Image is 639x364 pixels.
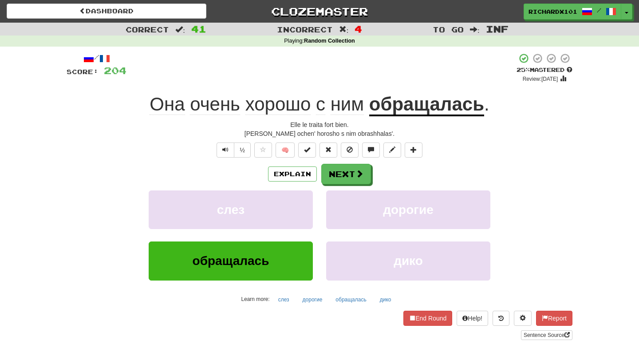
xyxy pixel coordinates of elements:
span: . [484,94,489,115]
button: Report [536,311,572,326]
button: слез [273,293,294,306]
button: слез [149,190,313,229]
button: Set this sentence to 100% Mastered (alt+m) [298,142,316,158]
button: Round history (alt+y) [493,311,509,326]
button: Add to collection (alt+a) [405,142,422,158]
button: ½ [234,142,251,158]
button: 🧠 [276,142,295,158]
span: ним [331,94,364,115]
div: Mastered [517,66,572,74]
div: Text-to-speech controls [215,142,251,158]
span: 4 [355,24,362,34]
button: Discuss sentence (alt+u) [362,142,380,158]
span: 204 [104,65,126,76]
button: Next [321,164,371,184]
button: Reset to 0% Mastered (alt+r) [319,142,337,158]
button: дико [375,293,396,306]
button: дико [326,241,490,280]
button: Play sentence audio (ctl+space) [217,142,234,158]
span: очень [190,94,240,115]
span: хорошо [245,94,311,115]
button: дорогие [326,190,490,229]
span: Inf [486,24,509,34]
span: 25 % [517,66,530,73]
a: RichardX101 / [524,4,621,20]
u: обращалась [369,94,484,116]
span: : [339,26,349,33]
span: / [597,7,601,13]
span: : [175,26,185,33]
span: дорогие [383,203,434,217]
span: To go [433,25,464,34]
button: Edit sentence (alt+d) [383,142,401,158]
button: дорогие [298,293,327,306]
span: : [470,26,480,33]
span: RichardX101 [529,8,577,16]
button: Ignore sentence (alt+i) [341,142,359,158]
span: с [316,94,325,115]
a: Dashboard [7,4,206,19]
span: слез [217,203,245,217]
small: Learn more: [241,296,270,302]
a: Clozemaster [220,4,419,19]
span: Incorrect [277,25,333,34]
button: Favorite sentence (alt+f) [254,142,272,158]
div: / [67,53,126,64]
button: Help! [457,311,488,326]
small: Review: [DATE] [523,76,558,82]
strong: Random Collection [304,38,355,44]
span: Она [150,94,185,115]
span: Correct [126,25,169,34]
button: обращалась [331,293,371,306]
button: обращалась [149,241,313,280]
div: Elle le traita fort bien. [67,120,572,129]
button: Explain [268,166,317,182]
span: 41 [191,24,206,34]
span: обращалась [193,254,269,268]
button: End Round [403,311,452,326]
a: Sentence Source [521,330,572,340]
span: Score: [67,68,99,75]
span: дико [394,254,423,268]
div: [PERSON_NAME] ochen' horosho s nim obrashhalas'. [67,129,572,138]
